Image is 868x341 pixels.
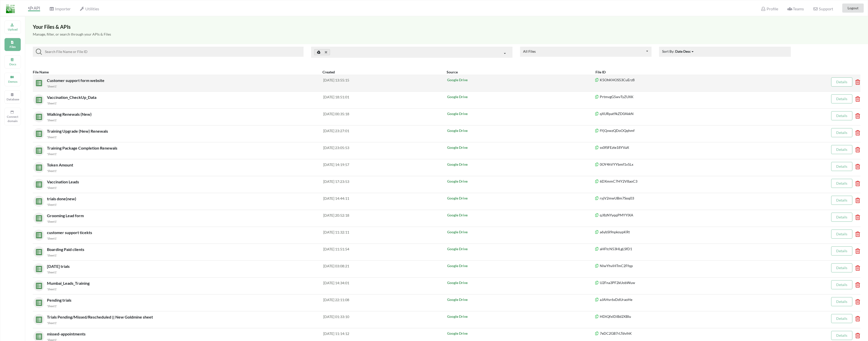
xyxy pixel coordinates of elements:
[49,6,70,11] span: Importer
[33,24,860,30] h3: Your Files & APIs
[831,128,852,137] button: Details
[831,162,852,171] button: Details
[7,45,19,49] p: Files
[47,315,154,319] span: Trials Pending/Missed/Rescheduled || New Goldmine sheet
[831,179,852,188] button: Details
[33,128,42,137] img: sheets.7a1b7961.svg
[761,6,778,11] span: Profile
[47,152,57,156] small: 'Sheet1'
[831,230,852,239] button: Details
[47,129,109,133] span: Training Upgrade (New) Renewals
[42,49,302,55] input: Search File Name or File ID
[7,97,19,101] p: Database
[831,314,852,323] button: Details
[323,128,447,139] div: [DATE] 23:27:01
[33,70,49,74] b: File Name
[595,246,776,251] p: aHFtcN53HLgLSfD1
[447,179,595,184] p: Google Drive
[47,203,57,206] small: 'Sheet1'
[447,162,595,167] p: Google Drive
[47,288,57,291] small: 'Sheet1'
[836,266,847,270] a: Details
[831,77,852,87] button: Details
[47,85,57,88] small: 'Sheet1'
[831,246,852,255] button: Details
[47,119,57,122] small: 'Sheet1'
[323,94,447,105] div: [DATE] 18:51:01
[595,111,776,116] p: qXURpat9kZD0AkkN
[836,130,847,135] a: Details
[47,162,74,167] span: Token Amount
[33,263,42,272] img: sheets.7a1b7961.svg
[47,78,105,83] span: Customer support form website
[831,111,852,120] button: Details
[47,237,57,240] small: 'Sheet1'
[836,113,847,118] a: Details
[6,4,15,13] img: LogoIcon.png
[595,70,606,74] b: File ID
[47,298,72,302] span: Pending trials
[47,220,57,223] small: 'Sheet1'
[28,6,40,10] span: API
[323,77,447,89] div: [DATE] 13:55:15
[47,186,57,189] small: 'Sheet1'
[595,263,776,268] p: NlwYhviHTmC2Ffqp
[595,230,776,235] p: a6ybSI9npkoypKRt
[33,94,42,103] img: sheets.7a1b7961.svg
[323,280,447,291] div: [DATE] 14:34:01
[836,249,847,253] a: Details
[595,77,776,82] p: K5OhKHOS53CuErz8
[595,179,776,184] p: 6DXmmC7HY2V8aoC3
[595,297,776,302] p: aJAHsr6xDdUraoHe
[7,79,19,84] p: Demos
[33,297,42,306] img: sheets.7a1b7961.svg
[662,49,694,53] span: Sort By:
[831,196,852,205] button: Details
[323,111,447,122] div: [DATE] 00:35:18
[323,162,447,173] div: [DATE] 14:19:57
[7,27,19,32] p: Upload
[836,147,847,152] a: Details
[447,280,595,285] p: Google Drive
[831,145,852,154] button: Details
[322,70,335,74] b: Created
[33,314,42,323] img: sheets.7a1b7961.svg
[836,232,847,236] a: Details
[523,50,536,53] div: All Files
[836,215,847,219] a: Details
[836,80,847,84] a: Details
[447,111,595,116] p: Google Drive
[836,164,847,168] a: Details
[447,213,595,218] p: Google Drive
[595,145,776,150] p: ss0fSFEzte18YVaX
[47,264,71,269] span: [DATE] trials
[831,94,852,103] button: Details
[323,145,447,156] div: [DATE] 23:05:53
[595,213,776,218] p: qJ8zNYyqqPMYYIXA
[595,128,776,133] p: fYjQvwzQDoOQqhmf
[36,49,42,55] img: searchIcon.svg
[447,297,595,302] p: Google Drive
[836,333,847,337] a: Details
[842,4,864,13] button: Logout
[447,263,595,268] p: Google Drive
[33,196,42,205] img: sheets.7a1b7961.svg
[447,230,595,235] p: Google Drive
[836,282,847,287] a: Details
[831,331,852,340] button: Details
[47,254,57,257] small: 'Sheet1'
[47,146,118,150] span: Training Package Completion Renewals
[33,230,42,238] img: sheets.7a1b7961.svg
[595,314,776,319] p: HDtQfxlDiBd2XBIu
[323,314,447,325] div: [DATE] 01:33:10
[323,179,447,190] div: [DATE] 17:23:53
[447,145,595,150] p: Google Drive
[47,196,77,201] span: trials done(new)
[47,213,85,218] span: Grooming Lead form
[836,299,847,304] a: Details
[447,77,595,82] p: Google Drive
[47,95,97,100] span: Vaccination_CheckUp_Data
[47,281,91,286] span: Mumbai_Leads_Training
[323,246,447,258] div: [DATE] 11:51:54
[595,162,776,167] p: 0OY4hVYYbmf1v5Lx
